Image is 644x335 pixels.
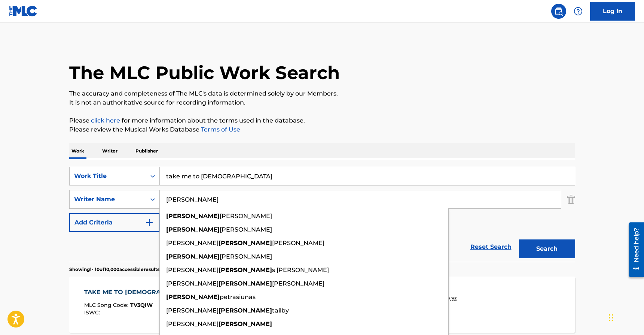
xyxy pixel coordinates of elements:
[166,212,220,220] strong: [PERSON_NAME]
[166,226,220,233] strong: [PERSON_NAME]
[219,280,272,287] strong: [PERSON_NAME]
[574,7,583,16] img: help
[91,117,120,124] a: click here
[74,195,141,204] div: Writer Name
[571,4,586,19] div: Help
[84,309,102,316] span: ISWC :
[166,280,219,287] span: [PERSON_NAME]
[84,302,130,308] span: MLC Song Code :
[69,89,575,98] p: The accuracy and completeness of The MLC's data is determined solely by our Members.
[74,172,141,181] div: Work Title
[272,266,329,274] span: s [PERSON_NAME]
[166,239,219,247] span: [PERSON_NAME]
[133,143,160,159] p: Publisher
[219,239,272,247] strong: [PERSON_NAME]
[272,307,289,314] span: tailby
[607,299,644,335] iframe: Chat Widget
[199,126,240,133] a: Terms of Use
[166,293,220,301] strong: [PERSON_NAME]
[220,293,256,301] span: petrasiunas
[166,266,219,274] span: [PERSON_NAME]
[590,2,635,21] a: Log In
[554,7,563,16] img: search
[219,320,272,328] strong: [PERSON_NAME]
[69,61,340,84] h1: The MLC Public Work Search
[220,253,272,260] span: [PERSON_NAME]
[519,239,575,258] button: Search
[219,307,272,314] strong: [PERSON_NAME]
[467,239,515,255] a: Reset Search
[272,280,324,287] span: [PERSON_NAME]
[69,125,575,134] p: Please review the Musical Works Database
[9,6,38,16] img: MLC Logo
[166,253,220,260] strong: [PERSON_NAME]
[69,167,575,262] form: Search Form
[69,266,194,273] p: Showing 1 - 10 of 10,000 accessible results (Total 1,912,716 )
[145,218,154,227] img: 9d2ae6d4665cec9f34b9.svg
[220,212,272,220] span: [PERSON_NAME]
[609,307,613,329] div: Drag
[130,302,153,308] span: TV3QIW
[219,266,272,274] strong: [PERSON_NAME]
[84,288,202,297] div: TAKE ME TO [DEMOGRAPHIC_DATA]
[69,213,160,232] button: Add Criteria
[166,307,219,314] span: [PERSON_NAME]
[69,143,86,159] p: Work
[100,143,120,159] p: Writer
[623,220,644,280] iframe: Resource Center
[272,239,324,247] span: [PERSON_NAME]
[69,277,575,333] a: TAKE ME TO [DEMOGRAPHIC_DATA]MLC Song Code:TV3QIWISWC:Writers (1)SCENARIO SCENARIORecording Artis...
[69,98,575,107] p: It is not an authoritative source for recording information.
[166,320,219,328] span: [PERSON_NAME]
[220,226,272,233] span: [PERSON_NAME]
[567,190,575,209] img: Delete Criterion
[69,116,575,125] p: Please for more information about the terms used in the database.
[551,4,566,19] a: Public Search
